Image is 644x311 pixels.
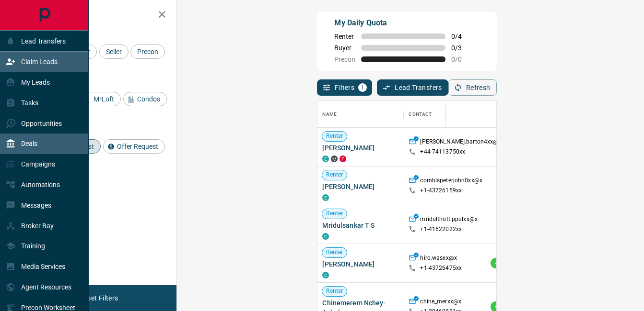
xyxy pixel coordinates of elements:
[420,254,457,264] p: hiro.wasxx@x
[322,101,337,128] div: Name
[322,259,399,269] span: [PERSON_NAME]
[420,177,482,187] p: combispeterjohn0xx@x
[322,221,399,230] span: Mridulsankar T S
[448,79,497,96] button: Refresh
[322,287,347,295] span: Renter
[331,155,338,162] div: mrloft.ca
[340,155,346,162] div: property.ca
[359,84,366,91] span: 1
[334,44,355,52] span: Buyer
[420,148,465,156] p: +44- 74113750xx
[322,143,399,153] span: [PERSON_NAME]
[322,194,329,201] div: condos.ca
[451,56,472,63] span: 0 / 0
[322,248,347,256] span: Renter
[420,187,462,195] p: +1- 43726159xx
[114,143,162,150] span: Offer Request
[80,92,121,106] div: MrLoft
[317,101,404,128] div: Name
[103,48,125,56] span: Seller
[99,44,129,59] div: Seller
[420,298,461,308] p: chine_merxx@x
[322,233,329,240] div: condos.ca
[134,48,162,56] span: Precon
[322,272,329,278] div: condos.ca
[420,225,462,233] p: +1- 41622022xx
[451,44,472,52] span: 0 / 3
[322,155,329,162] div: condos.ca
[420,215,478,225] p: mridulthottippulxx@x
[130,44,165,59] div: Precon
[322,182,399,191] span: [PERSON_NAME]
[377,79,448,96] button: Lead Transfers
[409,101,432,128] div: Contact
[334,56,355,63] span: Precon
[73,290,124,306] button: Reset Filters
[103,139,165,154] div: Offer Request
[134,95,164,103] span: Condos
[420,138,501,148] p: [PERSON_NAME].barton4xx@x
[420,264,462,272] p: +1- 43726475xx
[322,132,347,140] span: Renter
[322,210,347,218] span: Renter
[31,10,167,21] h2: Filters
[451,33,472,40] span: 0 / 4
[317,79,372,96] button: Filters1
[90,95,117,103] span: MrLoft
[334,17,472,29] p: My Daily Quota
[334,33,355,40] span: Renter
[404,101,480,128] div: Contact
[322,171,347,179] span: Renter
[123,92,167,106] div: Condos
